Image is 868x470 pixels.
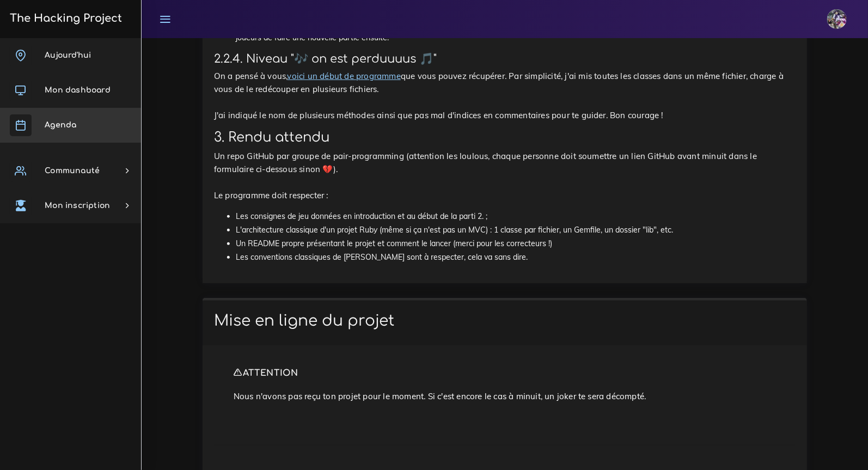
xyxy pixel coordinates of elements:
[214,130,796,145] h2: 3. Rendu attendu
[214,52,796,66] h3: 2.2.4. Niveau "🎶 on est perduuuus 🎵"
[234,390,776,403] p: Nous n'avons pas reçu ton projet pour le moment. Si c'est encore le cas à minuit, un joker te ser...
[234,368,776,379] h4: ATTENTION
[236,251,796,264] li: Les conventions classiques de [PERSON_NAME] sont à respecter, cela va sans dire.
[214,70,796,122] p: On a pensé à vous, que vous pouvez récupérer. Par simplicité, j'ai mis toutes les classes dans un...
[236,223,796,237] li: L'architecture classique d'un projet Ruby (même si ça n'est pas un MVC) : 1 classe par fichier, u...
[7,13,122,25] h3: The Hacking Project
[45,202,110,210] span: Mon inscription
[214,150,796,202] p: Un repo GitHub par groupe de pair-programming (attention les loulous, chaque personne doit soumet...
[214,312,796,331] h1: Mise en ligne du projet
[827,9,847,29] img: eg54bupqcshyolnhdacp.jpg
[236,210,796,223] li: Les consignes de jeu données en introduction et au début de la parti 2. ;
[45,86,111,94] span: Mon dashboard
[45,121,76,129] span: Agenda
[45,167,100,175] span: Communauté
[236,237,796,251] li: Un README propre présentant le projet et comment le lancer (merci pour les correcteurs !)
[288,71,401,81] a: voici un début de programme
[45,51,91,59] span: Aujourd'hui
